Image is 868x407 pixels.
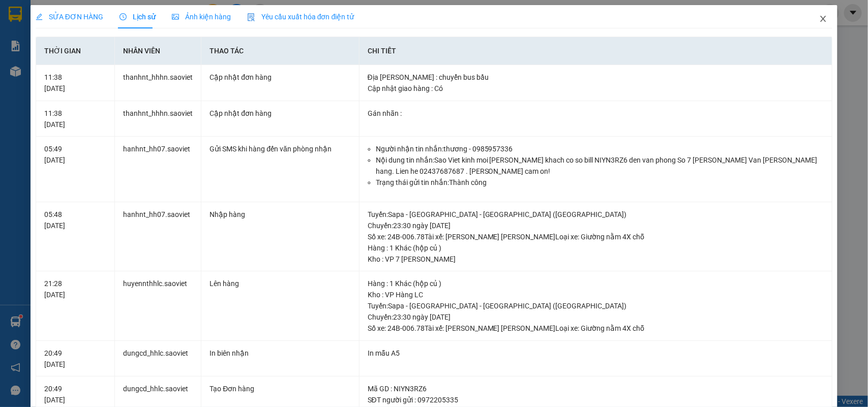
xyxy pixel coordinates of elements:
div: Tuyến : Sapa - [GEOGRAPHIC_DATA] - [GEOGRAPHIC_DATA] ([GEOGRAPHIC_DATA]) Chuyến: 23:30 ngày [DATE... [368,300,824,334]
span: SỬA ĐƠN HÀNG [36,13,103,21]
div: Tuyến : Sapa - [GEOGRAPHIC_DATA] - [GEOGRAPHIC_DATA] ([GEOGRAPHIC_DATA]) Chuyến: 23:30 ngày [DATE... [368,209,824,242]
img: icon [247,13,255,21]
div: 20:49 [DATE] [44,383,107,405]
div: Địa [PERSON_NAME] : chuyển bus bầu [368,72,824,83]
div: Kho : VP Hàng LC [368,289,824,300]
div: 05:48 [DATE] [44,209,107,231]
span: Ảnh kiện hàng [172,13,231,21]
td: thanhnt_hhhn.saoviet [115,101,201,137]
li: Người nhận tin nhắn: thương - 0985957336 [376,143,824,154]
span: clock-circle [119,13,127,20]
span: close [819,15,827,23]
h2: YIFALL8N [6,59,82,76]
b: [DOMAIN_NAME] [136,8,246,25]
span: picture [172,13,179,20]
li: Nội dung tin nhắn: Sao Viet kinh moi [PERSON_NAME] khach co so bill NIYN3RZ6 den van phong So 7 [... [376,154,824,177]
div: 20:49 [DATE] [44,348,107,370]
div: Hàng : 1 Khác (hộp củ ) [368,278,824,289]
div: Tạo Đơn hàng [209,383,350,394]
div: Cập nhật giao hàng : Có [368,83,824,94]
img: logo.jpg [6,8,56,59]
td: thanhnt_hhhn.saoviet [115,65,201,101]
td: hanhnt_hh07.saoviet [115,202,201,272]
div: Kho : VP 7 [PERSON_NAME] [368,254,824,265]
span: edit [36,13,43,20]
li: Trạng thái gửi tin nhắn: Thành công [376,177,824,188]
td: huyennthhlc.saoviet [115,271,201,341]
span: Yêu cầu xuất hóa đơn điện tử [247,13,354,21]
div: 11:38 [DATE] [44,108,107,130]
div: Lên hàng [209,278,350,289]
div: 11:38 [DATE] [44,72,107,94]
td: dungcd_hhlc.saoviet [115,341,201,377]
div: Gửi SMS khi hàng đến văn phòng nhận [209,143,350,154]
span: Lịch sử [119,13,156,21]
div: 21:28 [DATE] [44,278,107,300]
div: Cập nhật đơn hàng [209,72,350,83]
div: Gán nhãn : [368,108,824,119]
div: SĐT người gửi : 0972205335 [368,394,824,405]
b: Sao Việt [62,24,124,41]
th: Thời gian [36,37,115,65]
div: 05:49 [DATE] [44,143,107,166]
th: Nhân viên [115,37,201,65]
th: Thao tác [201,37,359,65]
div: Nhập hàng [209,209,350,220]
button: Close [809,5,837,34]
div: Mã GD : NIYN3RZ6 [368,383,824,394]
div: Cập nhật đơn hàng [209,108,350,119]
th: Chi tiết [360,37,832,65]
h1: Trung chuyển [53,59,188,129]
div: Hàng : 1 Khác (hộp củ ) [368,242,824,254]
div: In mẫu A5 [368,348,824,359]
td: hanhnt_hh07.saoviet [115,137,201,202]
div: In biên nhận [209,348,350,359]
